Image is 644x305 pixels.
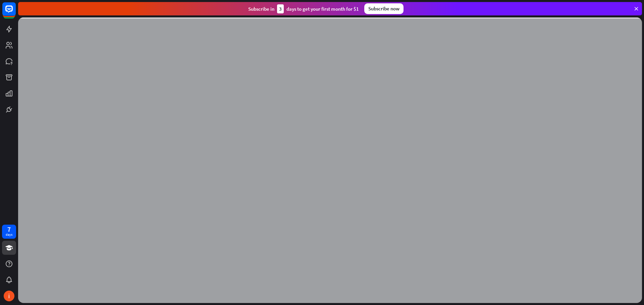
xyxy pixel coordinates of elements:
[2,225,16,239] a: 7 days
[248,4,359,13] div: Subscribe in days to get your first month for $1
[277,4,284,13] div: 3
[364,3,404,14] div: Subscribe now
[6,232,12,237] div: days
[7,226,11,232] div: 7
